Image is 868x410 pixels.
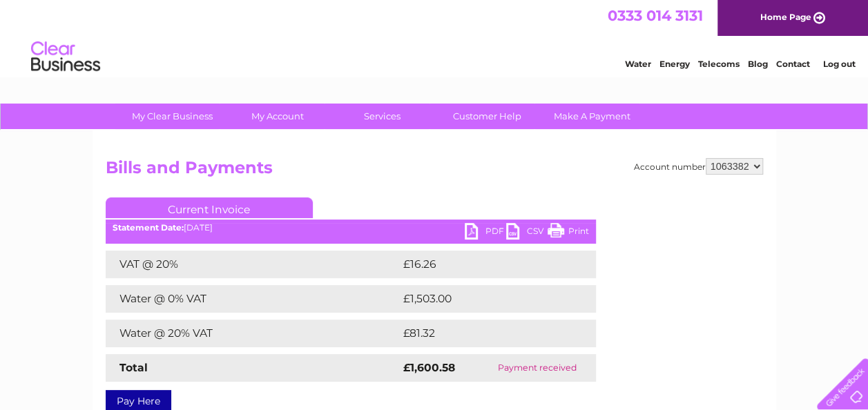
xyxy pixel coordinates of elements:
[400,320,566,347] td: £81.32
[659,59,690,69] a: Energy
[748,59,768,69] a: Blog
[506,223,548,243] a: CSV
[465,223,506,243] a: PDF
[106,197,313,218] a: Current Invoice
[325,104,439,129] a: Services
[106,320,400,347] td: Water @ 20% VAT
[479,354,596,382] td: Payment received
[548,223,589,243] a: Print
[400,251,567,278] td: £16.26
[403,361,455,374] strong: £1,600.58
[113,222,184,233] b: Statement Date:
[30,36,101,78] img: logo.png
[115,104,229,129] a: My Clear Business
[776,59,810,69] a: Contact
[220,104,334,129] a: My Account
[625,59,651,69] a: Water
[106,223,596,233] div: [DATE]
[106,158,763,184] h2: Bills and Payments
[608,7,703,24] a: 0333 014 3131
[535,104,649,129] a: Make A Payment
[119,361,148,374] strong: Total
[108,8,761,67] div: Clear Business is a trading name of Verastar Limited (registered in [GEOGRAPHIC_DATA] No. 3667643...
[106,251,400,278] td: VAT @ 20%
[430,104,544,129] a: Customer Help
[698,59,740,69] a: Telecoms
[400,285,574,313] td: £1,503.00
[634,158,763,175] div: Account number
[106,285,400,313] td: Water @ 0% VAT
[822,59,855,69] a: Log out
